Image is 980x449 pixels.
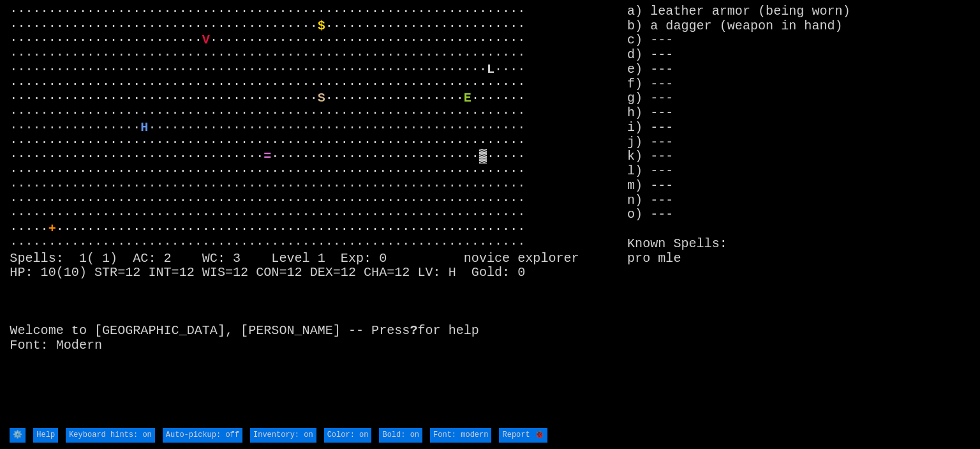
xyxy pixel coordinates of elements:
[318,19,325,33] font: $
[33,428,58,443] input: Help
[264,149,271,164] font: =
[464,91,471,105] font: E
[324,428,372,443] input: Color: on
[250,428,316,443] input: Inventory: on
[48,222,56,236] font: +
[487,62,494,77] font: L
[318,91,325,105] font: S
[10,4,627,427] larn: ··································································· ·····························...
[499,428,547,443] input: Report 🐞
[627,4,970,427] stats: a) leather armor (being worn) b) a dagger (weapon in hand) c) --- d) --- e) --- f) --- g) --- h) ...
[202,33,210,47] font: V
[430,428,491,443] input: Font: modern
[379,428,422,443] input: Bold: on
[140,120,148,135] font: H
[410,323,417,338] b: ?
[10,428,26,443] input: ⚙️
[66,428,155,443] input: Keyboard hints: on
[163,428,242,443] input: Auto-pickup: off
